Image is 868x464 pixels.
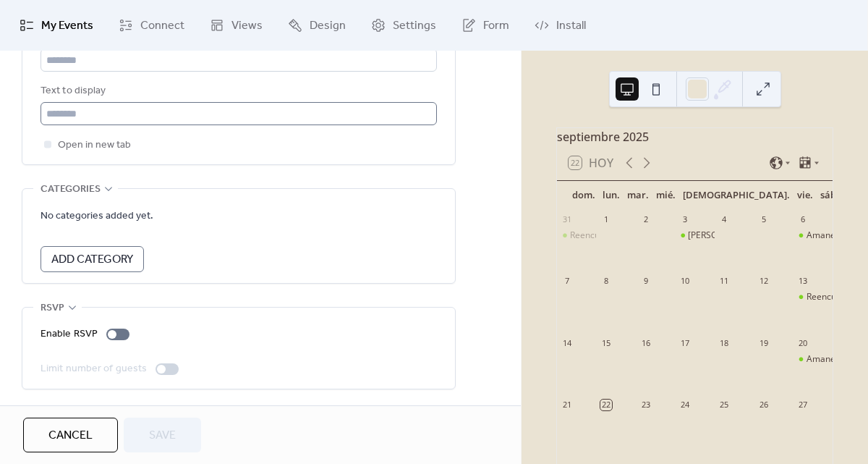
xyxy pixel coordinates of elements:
div: septiembre 2025 [557,128,833,145]
div: 27 [798,400,809,410]
div: [PERSON_NAME] (FAENA) Comunitario [688,229,843,242]
div: 17 [679,337,690,348]
div: 7 [561,276,572,287]
a: My Events [9,6,104,45]
span: Design [310,17,346,35]
div: 22 [600,400,611,410]
div: [DEMOGRAPHIC_DATA]. [679,181,793,210]
a: Install [524,6,597,45]
div: Reencuentro [557,229,596,242]
div: 25 [719,400,730,410]
div: 5 [758,214,769,225]
div: 6 [798,214,809,225]
div: 10 [679,276,690,287]
span: Categories [41,181,101,198]
div: 19 [758,337,769,348]
div: 3 [679,214,690,225]
span: Connect [140,17,184,35]
div: Amanecer en Fuego Vivo [793,229,833,242]
a: Views [199,6,273,45]
div: Amanecer con Temazcalli [793,353,833,366]
div: mar. [624,181,652,210]
div: mié. [652,181,679,210]
div: 11 [719,276,730,287]
div: 13 [798,276,809,287]
div: vie. [793,181,817,210]
div: 9 [640,276,651,287]
div: 2 [640,214,651,225]
div: Reencuentro [570,229,621,242]
a: Design [277,6,357,45]
div: dom. [569,181,599,210]
div: Reencuentro [807,291,858,303]
span: Install [556,17,586,35]
div: 18 [719,337,730,348]
span: Add Category [51,251,133,269]
span: No categories added yet. [41,208,153,225]
button: Add Category [41,246,144,272]
div: 12 [758,276,769,287]
div: sáb. [817,181,843,210]
div: 15 [600,337,611,348]
div: 31 [561,214,572,225]
div: 8 [600,276,611,287]
a: Form [451,6,520,45]
div: Reencuentro [793,291,833,303]
div: 1 [600,214,611,225]
div: Limit number of guests [41,360,147,378]
div: 23 [640,400,651,410]
div: 26 [758,400,769,410]
div: Text to display [41,83,434,100]
span: Settings [393,17,436,35]
span: RSVP [41,300,64,317]
div: 14 [561,337,572,348]
span: Cancel [48,427,93,444]
div: lun. [599,181,624,210]
a: Settings [360,6,447,45]
div: 21 [561,400,572,410]
div: Enable RSVP [41,326,98,343]
div: 16 [640,337,651,348]
div: 20 [798,337,809,348]
div: 24 [679,400,690,410]
div: 4 [719,214,730,225]
span: Open in new tab [58,137,131,154]
span: My Events [41,17,93,35]
span: Form [483,17,509,35]
span: Views [231,17,263,35]
div: Temazcalli - Tekio (FAENA) Comunitario [675,229,714,242]
button: Cancel [23,418,118,452]
a: Connect [108,6,195,45]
